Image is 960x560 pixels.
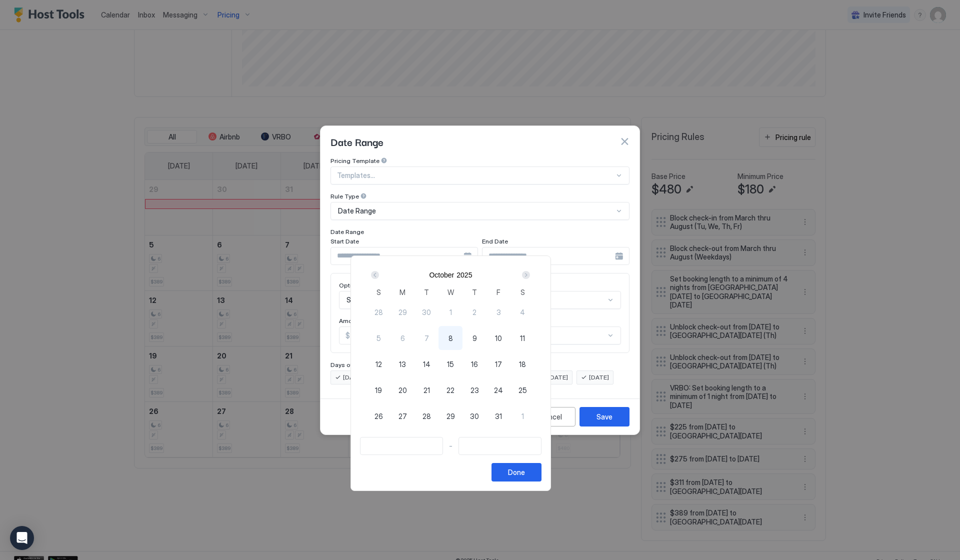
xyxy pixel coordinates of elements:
[376,287,381,297] span: S
[366,326,390,350] button: 5
[366,352,390,376] button: 12
[390,300,414,324] button: 29
[495,359,502,369] span: 17
[462,300,486,324] button: 2
[462,352,486,376] button: 16
[449,441,452,450] span: -
[472,333,477,343] span: 9
[462,326,486,350] button: 9
[470,411,479,421] span: 30
[414,378,438,402] button: 21
[462,378,486,402] button: 23
[429,271,454,279] button: October
[10,526,34,550] div: Open Intercom Messenger
[375,359,382,369] span: 12
[508,467,525,477] div: Done
[414,300,438,324] button: 30
[496,287,500,297] span: F
[448,333,453,343] span: 8
[449,307,452,317] span: 1
[398,307,407,317] span: 29
[446,385,454,395] span: 22
[486,352,510,376] button: 17
[510,352,534,376] button: 18
[414,404,438,428] button: 28
[456,271,472,279] button: 2025
[447,359,454,369] span: 15
[366,404,390,428] button: 26
[438,352,462,376] button: 15
[438,404,462,428] button: 29
[462,404,486,428] button: 30
[438,326,462,350] button: 8
[390,352,414,376] button: 13
[423,385,430,395] span: 21
[374,307,383,317] span: 28
[390,404,414,428] button: 27
[518,385,527,395] span: 25
[486,378,510,402] button: 24
[520,307,525,317] span: 4
[399,287,405,297] span: M
[521,411,524,421] span: 1
[366,300,390,324] button: 28
[520,287,525,297] span: S
[471,359,478,369] span: 16
[390,326,414,350] button: 6
[414,326,438,350] button: 7
[495,411,502,421] span: 31
[398,411,407,421] span: 27
[424,287,429,297] span: T
[470,385,479,395] span: 23
[400,333,405,343] span: 6
[446,411,455,421] span: 29
[510,300,534,324] button: 4
[375,385,382,395] span: 19
[494,385,503,395] span: 24
[423,359,430,369] span: 14
[438,378,462,402] button: 22
[360,437,442,454] input: Input Field
[422,411,431,421] span: 28
[376,333,381,343] span: 5
[486,404,510,428] button: 31
[486,326,510,350] button: 10
[491,463,541,481] button: Done
[472,287,477,297] span: T
[459,437,541,454] input: Input Field
[374,411,383,421] span: 26
[472,307,476,317] span: 2
[519,359,526,369] span: 18
[486,300,510,324] button: 3
[510,326,534,350] button: 11
[390,378,414,402] button: 20
[495,333,502,343] span: 10
[510,378,534,402] button: 25
[399,359,406,369] span: 13
[518,269,532,281] button: Next
[520,333,525,343] span: 11
[366,378,390,402] button: 19
[496,307,501,317] span: 3
[398,385,407,395] span: 20
[438,300,462,324] button: 1
[424,333,429,343] span: 7
[414,352,438,376] button: 14
[510,404,534,428] button: 1
[369,269,382,281] button: Prev
[422,307,431,317] span: 30
[447,287,454,297] span: W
